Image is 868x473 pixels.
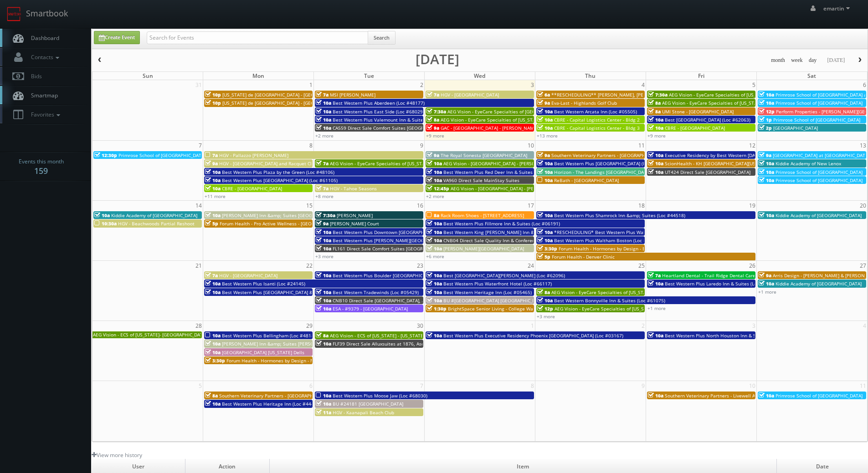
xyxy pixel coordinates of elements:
[330,160,506,167] span: AEG Vision - EyeCare Specialties of [US_STATE] – EyeCare in [GEOGRAPHIC_DATA]
[198,141,203,150] span: 7
[222,92,348,98] span: [US_STATE] de [GEOGRAPHIC_DATA] - [GEOGRAPHIC_DATA]
[758,289,776,295] a: +1 more
[637,261,646,270] span: 25
[426,245,442,252] span: 10a
[330,92,375,98] span: MSI [PERSON_NAME]
[554,160,670,167] span: Best Western Plus [GEOGRAPHIC_DATA] (Loc #64008)
[665,160,772,167] span: ScionHealth - KH [GEOGRAPHIC_DATA][US_STATE]
[222,169,334,175] span: Best Western Plus Plaza by the Green (Loc #48106)
[308,80,313,90] span: 1
[426,193,444,199] a: +2 more
[665,392,847,399] span: Southern Veterinary Partners - Livewell Animal Urgent Care of [GEOGRAPHIC_DATA]
[222,289,357,295] span: Best Western Plus [GEOGRAPHIC_DATA] & Suites (Loc #61086)
[330,220,379,227] span: [PERSON_NAME] Court
[316,392,331,399] span: 10a
[443,245,524,252] span: [PERSON_NAME][GEOGRAPHIC_DATA]
[315,132,334,139] a: +2 more
[205,280,221,287] span: 10a
[316,100,331,106] span: 10a
[773,117,860,123] span: Primrose School of [GEOGRAPHIC_DATA]
[648,280,663,287] span: 10a
[205,212,221,219] span: 10a
[419,141,424,150] span: 9
[665,117,750,123] span: Best [GEOGRAPHIC_DATA] (Loc #62063)
[426,152,439,158] span: 9a
[776,212,862,219] span: Kiddie Academy of [GEOGRAPHIC_DATA]
[118,220,195,227] span: HGV - Beachwoods Partial Reshoot
[222,212,343,219] span: [PERSON_NAME] Inn &amp; Suites [GEOGRAPHIC_DATA]
[443,237,556,244] span: CNB04 Direct Sale Quality Inn & Conference Center
[205,349,221,356] span: 10a
[759,280,774,287] span: 10a
[94,212,110,219] span: 10a
[648,125,663,131] span: 10a
[426,332,442,339] span: 10a
[426,237,442,244] span: 10a
[26,34,59,42] span: Dashboard
[316,409,331,416] span: 11a
[34,165,48,176] strong: 159
[333,229,473,235] span: Best Western Plus Downtown [GEOGRAPHIC_DATA] (Loc #48199)
[26,111,62,118] span: Favorites
[537,125,553,131] span: 10a
[759,125,772,131] span: 2p
[205,160,218,167] span: 9a
[94,31,140,44] a: Create Event
[443,280,552,287] span: Best Western Plus Waterfront Hotel (Loc #66117)
[316,305,331,312] span: 10a
[537,152,550,158] span: 9a
[419,381,424,391] span: 7
[859,141,867,150] span: 13
[333,409,394,416] span: HGV - Kaanapali Beach Club
[443,289,532,295] span: Best Western Heritage Inn (Loc #05465)
[551,92,773,98] span: **RESCHEDULING** [PERSON_NAME], [PERSON_NAME] & [PERSON_NAME], LLC - [GEOGRAPHIC_DATA]
[537,212,553,219] span: 10a
[447,108,642,115] span: AEG Vision - EyeCare Specialties of [GEOGRAPHIC_DATA][US_STATE] - [GEOGRAPHIC_DATA]
[205,289,221,295] span: 10a
[443,160,600,167] span: AEG Vision - [GEOGRAPHIC_DATA] - [PERSON_NAME][GEOGRAPHIC_DATA]
[316,117,331,123] span: 10a
[527,141,535,150] span: 10
[759,92,774,98] span: 10a
[648,392,663,399] span: 10a
[665,169,750,175] span: UT424 Direct Sale [GEOGRAPHIC_DATA]
[222,341,334,347] span: [PERSON_NAME] Inn &amp; Suites [PERSON_NAME]
[443,229,579,235] span: Best Western King [PERSON_NAME] Inn & Suites (Loc #62106)
[554,237,662,244] span: Best Western Plus Waltham Boston (Loc #22009)
[537,297,553,304] span: 10a
[316,108,331,115] span: 10a
[554,229,703,235] span: *RESCHEDULING* Best Western Plus Waltham Boston (Loc #22009)
[537,169,553,175] span: 10a
[641,80,646,90] span: 4
[315,253,334,259] a: +3 more
[205,185,221,192] span: 10a
[94,152,117,158] span: 12:30p
[862,321,867,331] span: 4
[316,185,329,192] span: 7a
[226,357,356,364] span: Forum Health - Hormones by Design - New Braunfels Clinic
[474,72,485,80] span: Wed
[759,100,774,106] span: 10a
[759,272,771,279] span: 9a
[426,92,439,98] span: 7a
[665,125,725,131] span: CBRE - [GEOGRAPHIC_DATA]
[443,297,545,304] span: BU #[GEOGRAPHIC_DATA] [GEOGRAPHIC_DATA]
[859,261,867,270] span: 27
[426,185,449,192] span: 12:45p
[426,272,442,279] span: 10a
[554,125,640,131] span: CBRE - Capital Logistics Center - Bldg 3
[585,72,596,80] span: Thu
[222,185,282,192] span: CBRE - [GEOGRAPHIC_DATA]
[527,261,535,270] span: 24
[316,229,331,235] span: 10a
[426,280,442,287] span: 10a
[443,332,623,339] span: Best Western Plus Executive Residency Phoenix [GEOGRAPHIC_DATA] (Loc #03167)
[552,254,615,260] span: Forum Health - Denver Clinic
[333,100,425,106] span: Best Western Plus Aberdeen (Loc #48177)
[537,100,550,106] span: 9a
[26,92,58,99] span: Smartmap
[26,53,62,61] span: Contacts
[205,341,221,347] span: 10a
[426,220,442,227] span: 10a
[195,80,203,90] span: 31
